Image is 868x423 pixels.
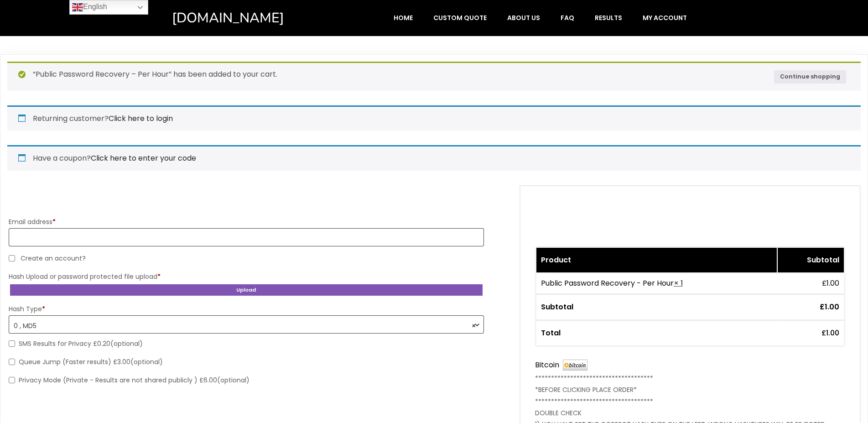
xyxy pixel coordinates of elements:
[520,185,861,246] h3: Your order
[820,302,825,312] span: £
[536,248,777,272] th: Product
[821,328,826,338] span: £
[536,320,777,345] th: Total
[822,278,839,288] bdi: 1.00
[595,14,622,22] span: Results
[821,328,839,338] bdi: 1.00
[394,14,413,22] span: Home
[109,113,173,124] a: Click here to login
[536,273,777,293] td: Public Password Recovery - Per Hour
[778,248,844,272] th: Subtotal
[498,9,550,26] a: About Us
[820,302,839,312] bdi: 1.00
[551,9,584,26] a: FAQ
[9,376,249,385] label: Privacy Mode (Private - Results are not shared publicly ) £6.00
[561,14,574,22] span: FAQ
[9,357,163,366] label: Queue Jump (Faster results) £3.00
[535,360,587,370] label: Bitcoin
[9,339,143,348] label: SMS Results for Privacy £0.20
[130,357,163,366] span: (optional)
[674,278,683,288] strong: × 1
[822,278,826,288] span: £
[9,270,484,283] label: Hash Upload or password protected file upload
[91,153,196,163] a: Enter your coupon code
[7,62,861,91] div: “Public Password Recovery – Per Hour” has been added to your cart.
[384,9,422,26] a: Home
[9,377,15,383] input: Privacy Mode (Private - Results are not shared publicly ) £6.00(optional)
[9,359,15,365] input: Queue Jump (Faster results) £3.00(optional)
[472,321,476,331] span: ×
[42,304,45,313] abbr: required
[9,340,15,347] input: SMS Results for Privacy £0.20(optional)
[9,255,15,261] input: Create an account?
[563,360,587,371] img: Bitcoin
[7,105,861,131] div: Returning customer?
[9,303,484,315] label: Hash Type
[536,294,777,319] th: Subtotal
[14,318,479,334] span: 0 , MD5
[157,272,161,281] abbr: required
[633,9,696,26] a: My account
[774,70,846,84] a: Continue shopping
[9,283,484,297] button: Upload
[172,9,323,27] a: [DOMAIN_NAME]
[72,2,83,13] img: en
[7,145,861,171] div: Have a coupon?
[585,9,632,26] a: Results
[110,339,143,348] span: (optional)
[7,190,485,212] h3: Billing details
[21,254,86,263] span: Create an account?
[424,9,496,26] a: Custom Quote
[9,315,484,334] span: 0 , MD5
[507,14,540,22] span: About Us
[217,376,249,385] span: (optional)
[433,14,487,22] span: Custom Quote
[9,215,484,228] label: Email address
[643,14,687,22] span: My account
